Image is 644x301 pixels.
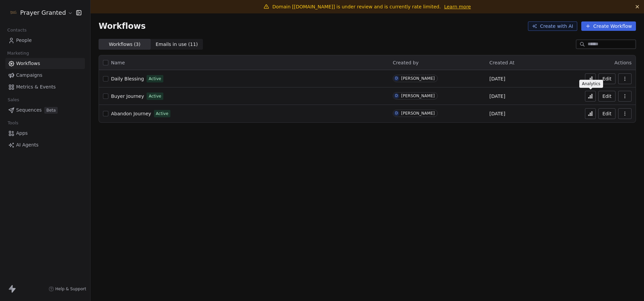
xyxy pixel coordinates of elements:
span: Contacts [4,25,30,35]
span: Prayer Granted [20,8,66,17]
span: Created At [489,60,515,65]
span: Domain [[DOMAIN_NAME]] is under review and is currently rate limited. [272,4,441,9]
span: Apps [16,130,28,137]
span: [DATE] [489,93,505,100]
span: Created by [393,60,419,65]
span: Beta [44,107,58,114]
a: Daily Blessing [111,75,144,82]
span: Help & Support [55,286,86,292]
div: D [395,76,398,81]
a: Apps [5,128,85,139]
span: Daily Blessing [111,76,144,81]
span: Active [149,76,161,82]
span: [DATE] [489,110,505,117]
button: Prayer Granted [8,7,71,18]
button: Create Workflow [581,21,636,31]
span: Actions [614,60,632,65]
span: Metrics & Events [16,83,56,91]
a: Workflows [5,58,85,69]
span: Buyer Journey [111,94,144,99]
span: AI Agents [16,141,39,148]
a: Metrics & Events [5,81,85,93]
button: Edit [598,73,615,84]
a: People [5,35,85,46]
span: Name [111,59,125,66]
a: Buyer Journey [111,93,144,100]
span: Tools [5,118,21,128]
a: Learn more [444,3,471,10]
span: Abandon Journey [111,111,151,116]
span: Sequences [16,107,42,114]
button: Create with AI [528,21,577,31]
span: Active [149,93,161,99]
span: Marketing [4,48,32,58]
div: D [395,93,398,99]
span: Campaigns [16,72,42,79]
a: AI Agents [5,139,85,150]
div: [PERSON_NAME] [401,94,435,98]
div: [PERSON_NAME] [401,111,435,116]
div: [PERSON_NAME] [401,76,435,81]
span: Sales [5,95,22,105]
span: Workflows [99,21,146,31]
button: Edit [598,91,615,102]
span: Emails in use ( 11 ) [156,41,198,48]
a: Campaigns [5,70,85,81]
span: Workflows [16,60,40,67]
button: Edit [598,108,615,119]
span: Active [156,111,168,117]
a: Help & Support [49,286,86,292]
p: Analytics [582,81,600,86]
span: [DATE] [489,75,505,82]
img: FB-Logo.png [9,9,17,17]
a: SequencesBeta [5,105,85,116]
div: D [395,111,398,116]
span: People [16,37,32,44]
a: Abandon Journey [111,110,151,117]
